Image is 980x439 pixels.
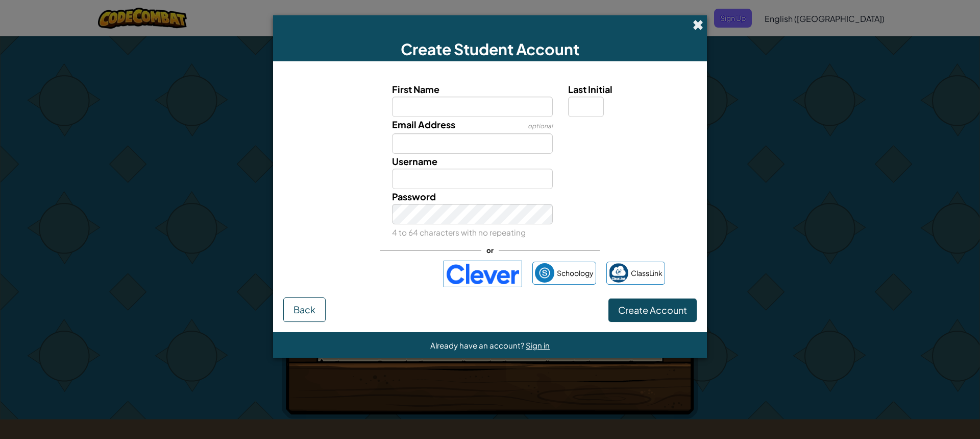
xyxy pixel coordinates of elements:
span: Create Account [618,304,687,316]
span: Back [293,304,315,315]
span: Schoology [557,266,594,281]
button: Back [283,297,326,322]
span: First Name [392,83,439,95]
a: Sign in [526,340,550,350]
button: Create Account [608,298,697,322]
span: optional [528,122,553,130]
span: or [481,243,499,258]
span: ClassLink [631,266,663,281]
img: schoology.png [535,263,554,283]
small: 4 to 64 characters with no repeating [392,227,526,237]
span: Already have an account? [430,340,526,350]
span: Username [392,155,437,167]
span: Create Student Account [401,39,579,59]
span: Last Initial [568,83,612,95]
span: Password [392,191,436,202]
span: Email Address [392,119,455,130]
iframe: Sign in with Google Button [310,263,438,285]
img: classlink-logo-small.png [609,263,628,283]
img: clever-logo-blue.png [444,261,522,287]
